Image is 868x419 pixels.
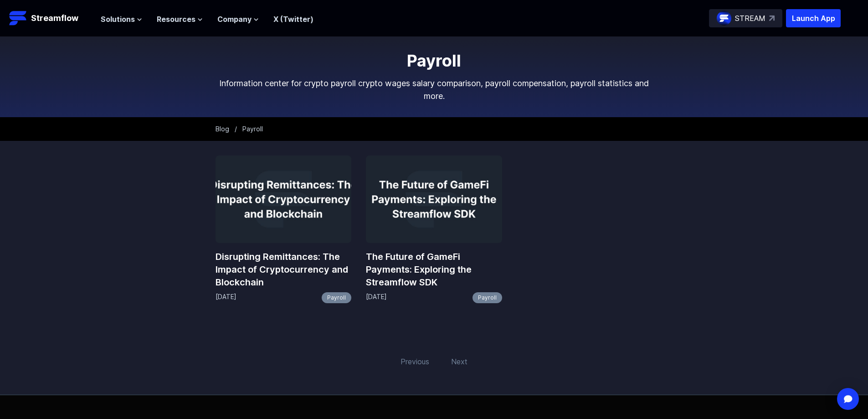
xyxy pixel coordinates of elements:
[9,9,27,27] img: Streamflow Logo
[717,11,731,26] img: streamflow-logo-circle.png
[446,351,473,372] span: Next
[216,155,352,243] img: Disrupting Remittances: The Impact of Cryptocurrency and Blockchain
[216,77,653,103] p: Information center for crypto payroll crypto wages salary comparison, payroll compensation, payro...
[216,125,229,133] a: Blog
[242,125,263,133] span: Payroll
[769,16,775,21] img: top-right-arrow.svg
[216,52,653,70] h1: Payroll
[157,14,195,25] span: Resources
[216,292,236,303] p: [DATE]
[473,292,502,303] a: Payroll
[101,14,135,25] span: Solutions
[786,9,841,27] button: Launch App
[395,351,435,372] span: Previous
[366,292,387,303] p: [DATE]
[837,388,859,410] div: Open Intercom Messenger
[273,15,313,24] a: X (Twitter)
[217,14,259,25] button: Company
[322,292,351,303] a: Payroll
[101,14,142,25] button: Solutions
[216,250,352,289] a: Disrupting Remittances: The Impact of Cryptocurrency and Blockchain
[709,9,782,27] a: STREAM
[31,12,78,25] p: Streamflow
[217,14,252,25] span: Company
[366,155,502,243] img: The Future of GameFi Payments: Exploring the Streamflow SDK
[9,9,92,27] a: Streamflow
[235,125,237,133] span: /
[157,14,203,25] button: Resources
[366,250,502,289] a: The Future of GameFi Payments: Exploring the Streamflow SDK
[735,13,765,24] p: STREAM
